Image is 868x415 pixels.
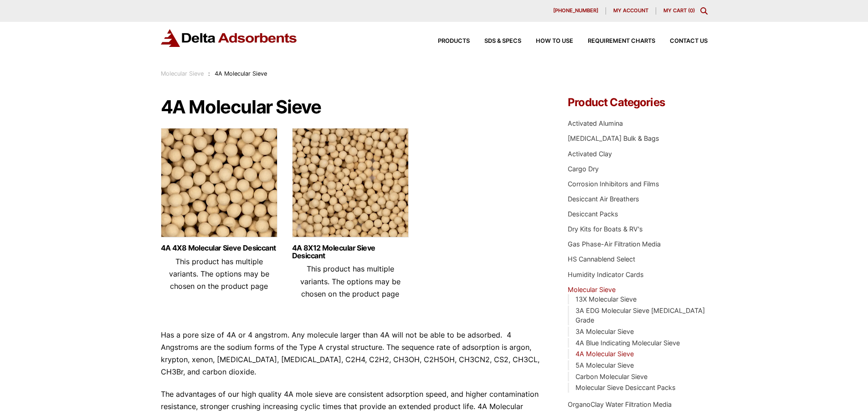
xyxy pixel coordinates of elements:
[300,264,401,298] span: This product has multiple variants. The options may be chosen on the product page
[575,307,705,324] a: 3A EDG Molecular Sieve [MEDICAL_DATA] Grade
[568,180,659,188] a: Corrosion Inhibitors and Films
[575,328,634,335] a: 3A Molecular Sieve
[655,38,708,44] a: Contact Us
[568,210,618,218] a: Desiccant Packs
[568,255,635,263] a: HS Cannablend Select
[161,329,541,379] p: Has a pore size of 4A or 4 angstrom. Any molecule larger than 4A will not be able to be adsorbed....
[161,70,204,77] a: Molecular Sieve
[521,38,573,44] a: How to Use
[161,29,298,47] img: Delta Adsorbents
[553,8,598,13] span: [PHONE_NUMBER]
[575,361,634,369] a: 5A Molecular Sieve
[575,339,680,347] a: 4A Blue Indicating Molecular Sieve
[536,38,573,44] span: How to Use
[423,38,470,44] a: Products
[568,225,643,233] a: Dry Kits for Boats & RV's
[568,119,623,127] a: Activated Alumina
[700,7,708,15] div: Toggle Modal Content
[568,240,661,248] a: Gas Phase-Air Filtration Media
[568,400,672,408] a: OrganoClay Water Filtration Media
[215,70,267,77] span: 4A Molecular Sieve
[568,165,599,173] a: Cargo Dry
[575,350,634,358] a: 4A Molecular Sieve
[575,373,647,380] a: Carbon Molecular Sieve
[575,384,676,391] a: Molecular Sieve Desiccant Packs
[573,38,655,44] a: Requirement Charts
[292,244,409,260] a: 4A 8X12 Molecular Sieve Desiccant
[546,7,606,15] a: [PHONE_NUMBER]
[438,38,470,44] span: Products
[613,8,648,13] span: My account
[663,7,695,14] a: My Cart (0)
[670,38,708,44] span: Contact Us
[588,38,655,44] span: Requirement Charts
[161,97,541,117] h1: 4A Molecular Sieve
[575,295,637,303] a: 13X Molecular Sieve
[161,244,277,252] a: 4A 4X8 Molecular Sieve Desiccant
[568,150,612,158] a: Activated Clay
[606,7,656,15] a: My account
[470,38,521,44] a: SDS & SPECS
[568,195,639,203] a: Desiccant Air Breathers
[690,7,693,14] span: 0
[208,70,210,77] span: :
[568,271,644,278] a: Humidity Indicator Cards
[484,38,521,44] span: SDS & SPECS
[169,257,269,291] span: This product has multiple variants. The options may be chosen on the product page
[568,286,616,293] a: Molecular Sieve
[568,97,707,108] h4: Product Categories
[568,134,659,142] a: [MEDICAL_DATA] Bulk & Bags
